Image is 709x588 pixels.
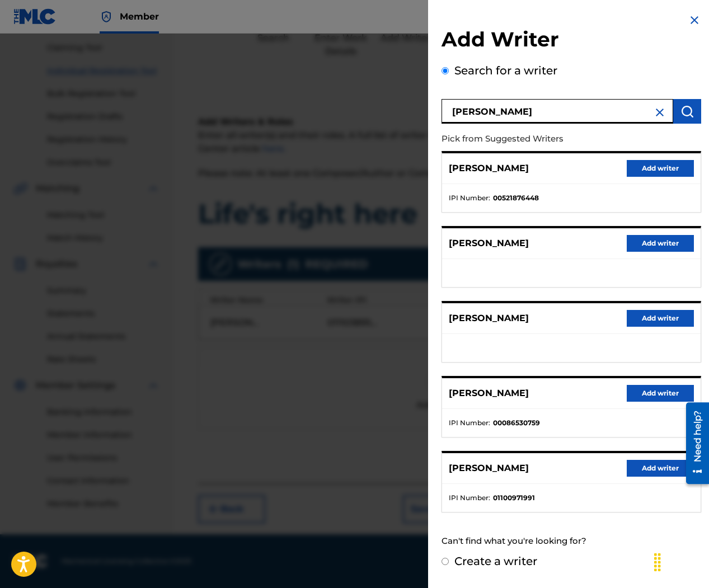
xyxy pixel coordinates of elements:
button: Add writer [627,460,694,477]
iframe: Resource Center [678,398,709,488]
button: Add writer [627,160,694,177]
div: Drag [649,545,666,579]
p: [PERSON_NAME] [449,237,529,250]
strong: 00521876448 [493,193,539,203]
button: Add writer [627,310,694,327]
p: [PERSON_NAME] [449,162,529,175]
button: Add writer [627,235,694,252]
label: Create a writer [454,554,537,568]
img: Top Rightsholder [100,10,113,23]
strong: 01100971991 [493,493,535,503]
p: [PERSON_NAME] [449,462,529,475]
span: Member [120,10,159,23]
span: IPI Number : [449,193,490,203]
label: Search for a writer [454,64,557,77]
img: Search Works [680,105,694,118]
p: [PERSON_NAME] [449,387,529,400]
span: IPI Number : [449,418,490,428]
p: [PERSON_NAME] [449,312,529,325]
span: IPI Number : [449,493,490,503]
button: Add writer [627,385,694,402]
p: Pick from Suggested Writers [442,127,637,151]
img: close [653,106,666,119]
div: Can't find what you're looking for? [442,529,701,553]
iframe: Chat Widget [653,534,709,588]
img: MLC Logo [13,8,57,25]
h2: Add Writer [442,27,701,55]
strong: 00086530759 [493,418,540,428]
